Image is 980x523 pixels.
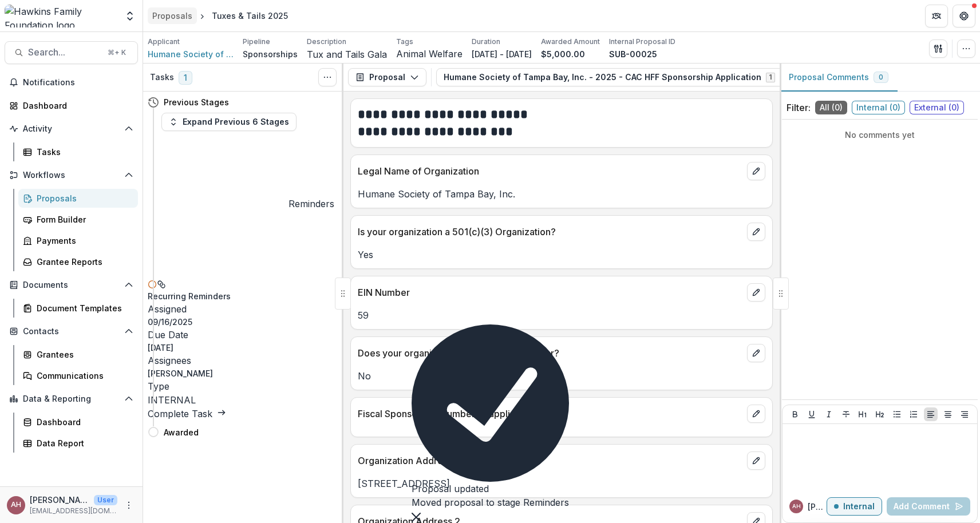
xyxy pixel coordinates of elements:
p: Does your organization have a Fiscal Sponsor? [358,346,742,360]
button: More [122,498,136,512]
p: Type [148,379,334,393]
button: Search... [5,41,138,64]
div: Dashboard [23,100,129,112]
img: Hawkins Family Foundation logo [5,5,117,27]
button: Add Comment [887,497,970,516]
div: Grantee Reports [37,256,129,268]
button: Italicize [822,407,836,421]
button: Open Documents [5,276,138,294]
a: Payments [18,231,138,250]
a: Communications [18,366,138,385]
p: [PERSON_NAME] [148,367,334,379]
button: Heading 1 [856,407,870,421]
p: Assignees [148,354,334,367]
p: Assigned [148,302,334,316]
button: View dependent tasks [157,276,166,290]
a: Humane Society of Tampa Bay, Inc. [148,48,234,60]
p: 09/16/2025 [148,316,334,328]
p: No [358,369,765,383]
button: Expand Previous 6 Stages [161,113,297,131]
button: Proposal Comments [780,64,898,92]
button: Open Contacts [5,322,138,340]
button: edit [747,283,765,302]
span: Data & Reporting [23,394,120,404]
button: Align Center [941,407,955,421]
p: Is your organization a 501(c)(3) Organization? [358,225,742,239]
p: Awarded Amount [541,37,600,47]
p: [DATE] [148,342,334,354]
span: Contacts [23,327,120,336]
p: Description [307,37,346,47]
p: Humane Society of Tampa Bay, Inc. [358,187,765,201]
p: User [94,495,117,505]
a: Tasks [18,142,138,161]
div: Proposals [37,192,129,204]
button: Strike [839,407,853,421]
p: Organization Address 1 [358,454,742,467]
div: Communications [37,370,129,382]
h3: Tasks [150,73,174,82]
div: Dashboard [37,416,129,428]
p: SUB-00025 [609,48,657,60]
p: Pipeline [243,37,270,47]
a: Complete Task [148,408,226,419]
span: External ( 0 ) [910,101,964,114]
a: Grantees [18,345,138,364]
button: Bold [788,407,802,421]
div: Payments [37,235,129,247]
a: Document Templates [18,299,138,318]
p: Due Date [148,328,334,342]
h4: Reminders [289,197,334,211]
div: Proposals [152,10,192,22]
button: edit [747,223,765,241]
button: edit [747,451,765,470]
button: Bullet List [890,407,904,421]
button: Get Help [953,5,975,27]
button: edit [747,162,765,180]
div: Form Builder [37,213,129,225]
p: [EMAIL_ADDRESS][DOMAIN_NAME] [30,506,117,516]
span: 0 [879,73,883,81]
button: edit [747,405,765,423]
span: Search... [28,47,101,58]
a: Form Builder [18,210,138,229]
span: INTERNAL [148,394,196,406]
nav: breadcrumb [148,7,293,24]
div: Data Report [37,437,129,449]
button: Heading 2 [873,407,887,421]
h4: Previous Stages [164,96,229,108]
p: No comments yet [787,129,973,141]
span: Animal Welfare [396,49,463,60]
p: Internal Proposal ID [609,37,675,47]
p: 59 [358,308,765,322]
span: 1 [179,71,192,85]
p: Tux and Tails Gala [307,47,387,61]
div: ⌘ + K [105,46,128,59]
p: [DATE] - [DATE] [472,48,532,60]
p: [STREET_ADDRESS] [358,477,765,490]
button: Align Right [958,407,971,421]
div: Tuxes & Tails 2025 [212,10,288,22]
a: Proposals [18,189,138,208]
p: Duration [472,37,500,47]
button: Internal [827,497,882,516]
button: Underline [805,407,819,421]
div: Angela Hawkins [11,501,21,509]
p: Sponsorships [243,48,298,60]
button: Notifications [5,73,138,92]
div: Document Templates [37,302,129,314]
a: Proposals [148,7,197,24]
button: Proposal [348,68,426,86]
div: Grantees [37,348,129,360]
button: Open entity switcher [122,5,138,27]
p: $5,000.00 [541,48,585,60]
button: Open Activity [5,120,138,138]
p: Filter: [787,101,811,114]
span: All ( 0 ) [815,101,847,114]
span: Workflows [23,171,120,180]
h4: Awarded [164,426,199,438]
a: Dashboard [18,413,138,431]
a: Dashboard [5,96,138,115]
span: Documents [23,280,120,290]
button: Align Left [924,407,938,421]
